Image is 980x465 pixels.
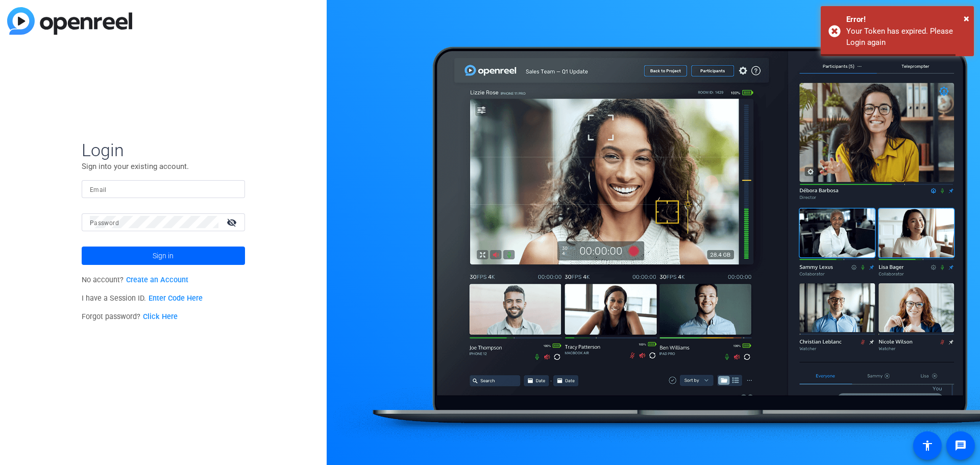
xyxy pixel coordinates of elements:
input: Enter Email Address [90,183,237,195]
mat-label: Password [90,219,119,227]
span: No account? [82,276,188,284]
img: blue-gradient.svg [7,7,132,35]
p: Sign into your existing account. [82,161,245,172]
mat-label: Email [90,186,107,193]
span: Sign in [153,243,174,268]
mat-icon: accessibility [921,439,934,452]
a: Create an Account [126,276,188,284]
a: Click Here [143,312,178,321]
div: Your Token has expired. Please Login again [846,26,966,48]
a: Enter Code Here [149,294,203,303]
div: Error! [846,14,966,26]
span: × [964,12,969,25]
button: Sign in [82,247,245,265]
span: Login [82,139,245,161]
span: I have a Session ID. [82,294,203,303]
span: Forgot password? [82,312,178,321]
mat-icon: message [954,439,967,452]
mat-icon: visibility_off [220,215,245,230]
button: Close [964,11,969,26]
